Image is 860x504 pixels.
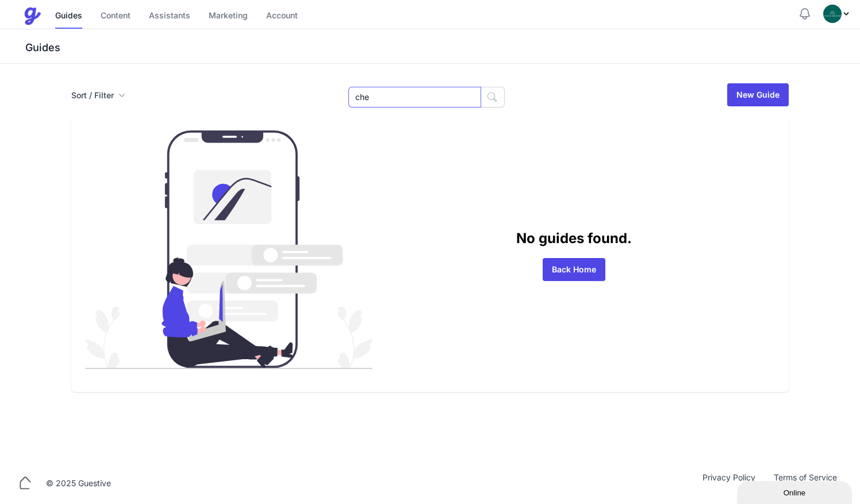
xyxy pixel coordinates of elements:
[23,41,860,55] h3: Guides
[737,479,854,504] iframe: chat widget
[373,228,775,249] p: No guides found.
[55,4,82,29] a: Guides
[209,4,248,29] a: Marketing
[727,83,789,106] a: New Guide
[543,258,605,281] a: Back Home
[823,5,842,23] img: oovs19i4we9w73xo0bfpgswpi0cd
[71,90,125,101] button: Sort / Filter
[823,5,851,23] div: Profile Menu
[798,7,812,21] button: Notifications
[765,472,846,495] a: Terms of Service
[693,472,765,495] a: Privacy Policy
[101,4,130,29] a: Content
[46,478,111,489] div: © 2025 Guestive
[149,4,190,29] a: Assistants
[23,7,41,25] img: Guestive Guides
[266,4,298,29] a: Account
[348,87,481,107] input: Search Guides
[85,130,373,369] img: guides_empty-d86bb564b29550a31688b3f861ba8bd6c8a7e1b83f23caef24972e3052780355.svg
